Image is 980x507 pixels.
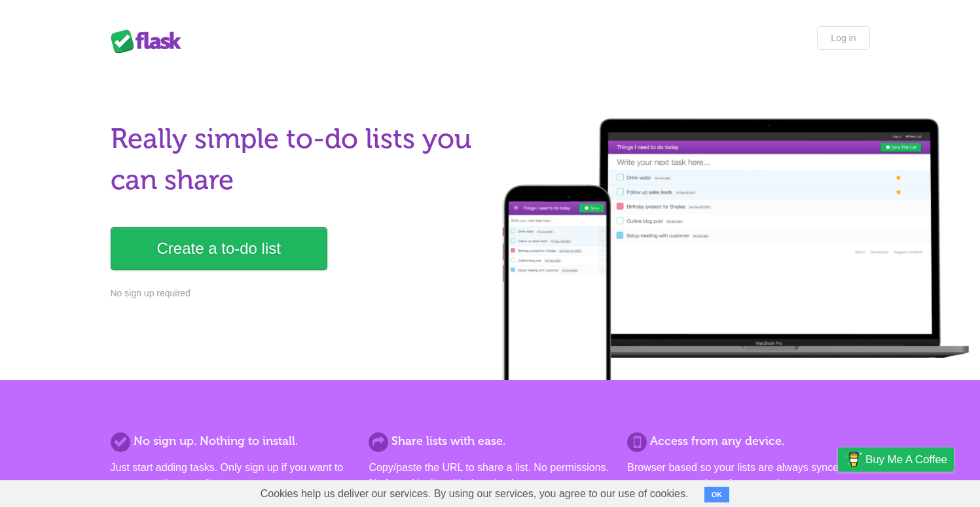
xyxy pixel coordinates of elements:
[838,447,954,472] a: Buy me a coffee
[844,448,862,470] img: Buy me a coffee
[111,118,482,201] h1: Really simple to-do lists you can share
[369,432,611,450] h2: Share lists with ease.
[817,26,869,50] a: Log in
[247,481,702,507] span: Cookies help us deliver our services. By using our services, you agree to our use of cookies.
[865,448,947,471] span: Buy me a coffee
[111,287,482,300] p: No sign up required
[369,460,611,491] p: Copy/paste the URL to share a list. No permissions. No formal invites. It's that simple.
[111,29,189,53] div: Flask Lists
[627,460,869,491] p: Browser based so your lists are always synced and you can access them from anywhere.
[111,227,327,270] a: Create a to-do list
[627,432,869,450] h2: Access from any device.
[111,460,353,491] p: Just start adding tasks. Only sign up if you want to save more than one list.
[111,432,353,450] h2: No sign up. Nothing to install.
[704,487,730,502] button: OK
